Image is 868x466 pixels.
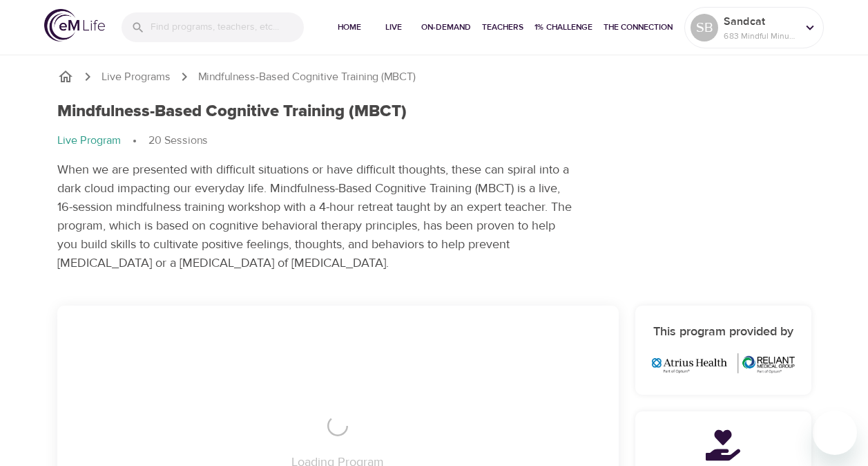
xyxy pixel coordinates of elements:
[57,68,811,85] nav: breadcrumb
[44,9,105,41] img: logo
[724,30,797,42] p: 683 Mindful Minutes
[57,133,811,149] nav: breadcrumb
[377,20,410,35] span: Live
[534,20,592,35] span: 1% Challenge
[198,69,416,85] p: Mindfulness-Based Cognitive Training (MBCT)
[57,102,407,122] h1: Mindfulness-Based Cognitive Training (MBCT)
[691,14,718,41] div: SB
[151,12,304,42] input: Find programs, teachers, etc...
[652,353,795,374] img: Optum%20MA_AtriusReliant.png
[482,20,523,35] span: Teachers
[333,20,366,35] span: Home
[148,133,208,149] p: 20 Sessions
[421,20,471,35] span: On-Demand
[652,322,795,342] h6: This program provided by
[102,69,171,85] a: Live Programs
[724,13,797,30] p: Sandcat
[604,20,673,35] span: The Connection
[57,160,575,272] p: When we are presented with difficult situations or have difficult thoughts, these can spiral into...
[57,133,121,149] p: Live Program
[813,411,857,455] iframe: Button to launch messaging window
